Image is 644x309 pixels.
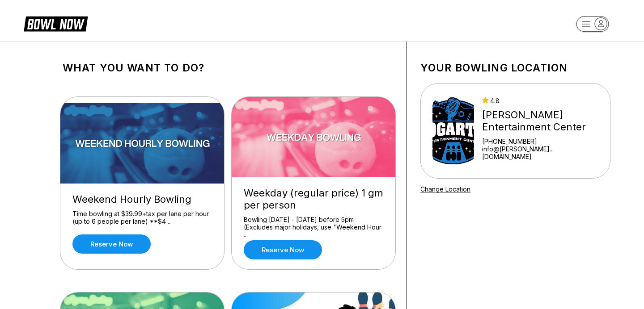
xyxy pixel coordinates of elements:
[232,97,396,177] img: Weekday (regular price) 1 gm per person
[482,97,598,104] div: 4.8
[72,234,151,254] a: Reserve now
[60,103,225,184] img: Weekend Hourly Bowling
[432,97,474,164] img: Bogart's Entertainment Center
[420,62,610,74] h1: Your bowling location
[244,216,383,231] div: Bowling [DATE] - [DATE] before 5pm (Excludes major holidays, use "Weekend Hour ...
[244,240,322,259] a: Reserve now
[482,145,598,160] a: info@[PERSON_NAME]...[DOMAIN_NAME]
[72,193,212,205] div: Weekend Hourly Bowling
[482,109,598,133] div: [PERSON_NAME] Entertainment Center
[482,138,598,145] div: [PHONE_NUMBER]
[63,62,393,74] h1: What you want to do?
[420,185,470,193] a: Change Location
[72,210,212,225] div: Time bowling at $39.99+tax per lane per hour (up to 6 people per lane) **$4 ...
[244,187,383,211] div: Weekday (regular price) 1 gm per person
